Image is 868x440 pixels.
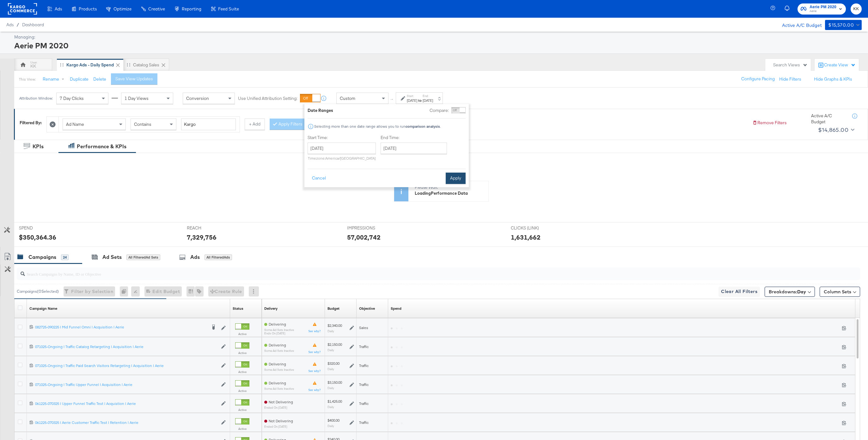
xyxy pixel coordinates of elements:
div: Aerie PM 2020 [14,40,860,51]
div: All Filtered Ad Sets [126,254,160,260]
button: Duplicate [70,76,89,82]
div: $1,425.00 [327,399,342,404]
div: 071025-Ongoing | Traffic Catalog Retargeting | Acquisition | Aerie [35,344,218,349]
strong: to [417,98,423,103]
div: Active A/C Budget [811,113,846,125]
button: KK [851,3,862,15]
div: 071025-Ongoing | Traffic Upper Funnel | Acquisition | Aerie [35,382,218,387]
label: Active [235,427,249,431]
span: Not Delivering [269,419,293,423]
sub: Daily [327,424,334,428]
span: Breakdowns: [769,289,806,295]
span: Conversion [186,95,209,101]
button: Hide Filters [779,76,801,82]
span: Clear All Filters [721,288,757,296]
div: This View: [19,77,36,82]
button: Aerie PM 2020Aerie [798,3,846,15]
div: Ads [190,254,200,261]
label: Start: [407,94,417,98]
span: Aerie [810,9,836,14]
div: Drag to reorder tab [127,63,130,66]
div: Status [233,306,243,311]
div: $2,340.00 [327,323,342,328]
a: 061225-070325 | Aerie Customer Traffic Test | Retention | Aerie [35,420,218,425]
div: Objective [359,306,375,311]
button: Configure Pacing [737,73,779,85]
div: Active A/C Budget [775,20,822,29]
a: Your campaign name. [29,306,57,311]
a: The maximum amount you're willing to spend on your ads, on average each day or over the lifetime ... [327,306,339,311]
span: Aerie PM 2020 [810,4,836,10]
div: Filtered By: [20,120,42,126]
label: Compare: [430,107,449,113]
div: Catalog Sales [133,62,159,68]
sub: Some Ad Sets Inactive [264,328,294,332]
input: Enter a search term [181,119,236,130]
span: Products [79,6,97,11]
span: Delivering [269,343,286,347]
label: Active [235,370,249,374]
div: Budget [327,306,339,311]
button: Breakdowns:Day [765,287,815,297]
span: Traffic [359,382,369,387]
a: Your campaign's objective. [359,306,375,311]
button: Rename [38,74,71,85]
button: Clear All Filters [718,287,760,297]
sub: Some Ad Sets Inactive [264,368,294,371]
span: Not Delivering [269,400,293,404]
sub: Daily [327,348,334,352]
span: Sales [359,325,368,330]
label: End: [423,94,433,98]
div: Selecting more than one date range allows you to run . [314,124,441,129]
div: Campaigns ( 0 Selected) [17,289,59,294]
button: $14,865.00 [816,125,856,135]
label: Active [235,351,249,355]
p: Timezone: America/[GEOGRAPHIC_DATA] [308,156,376,161]
sub: Daily [327,405,334,409]
div: 24 [61,254,69,260]
div: [DATE] [423,98,433,103]
div: Search Views [773,62,808,68]
button: Delete [93,76,106,82]
sub: Some Ad Sets Inactive [264,387,294,390]
strong: comparison analysis [406,124,440,129]
span: Ad Name [66,121,84,127]
div: $14,865.00 [818,125,848,135]
a: 071025-Ongoing | Traffic Upper Funnel | Acquisition | Aerie [35,382,218,388]
span: Ads [55,6,62,11]
span: 1 Day Views [125,95,149,101]
a: 071025-Ongoing | Traffic Catalog Retargeting | Acquisition | Aerie [35,344,218,350]
button: Remove Filters [752,120,787,126]
b: Day [797,289,806,295]
sub: Some Ad Sets Inactive [264,349,294,352]
span: ↑ [389,98,395,101]
span: Feed Suite [218,6,239,11]
div: Create View [824,62,856,68]
a: Dashboard [22,22,44,27]
span: 7 Day Clicks [60,95,84,101]
div: KPIs [33,143,44,150]
div: 0 [120,286,131,296]
label: Use Unified Attribution Setting: [238,95,297,101]
div: Date Ranges [308,107,333,113]
div: 061225-070325 | Upper Funnel Traffic Test | Acquistion | Aerie [35,401,218,406]
div: 071025-Ongoing | Traffic Paid Search Visitors Retargeting | Acquisition | Aerie [35,363,218,368]
span: Traffic [359,344,369,349]
span: Custom [340,95,355,101]
span: Ads [6,22,14,27]
input: Search Campaigns by Name, ID or Objective [25,265,780,278]
div: Attribution Window: [19,96,53,101]
label: End Time: [381,135,449,141]
a: 071025-Ongoing | Traffic Paid Search Visitors Retargeting | Acquisition | Aerie [35,363,218,369]
div: Campaign Name [29,306,57,311]
div: KK [30,63,36,69]
span: / [14,22,22,27]
sub: Daily [327,329,334,333]
div: Delivery [264,306,278,311]
span: Traffic [359,420,369,425]
span: Delivering [269,381,286,385]
button: Hide Graphs & KPIs [814,76,852,82]
span: Reporting [182,6,201,11]
div: $320.00 [327,361,339,366]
